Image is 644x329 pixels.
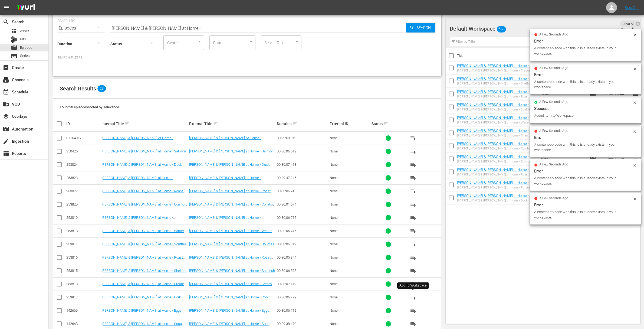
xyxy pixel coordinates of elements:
[20,28,29,34] span: Asset
[57,21,105,36] div: Episodes
[125,121,130,126] span: sort
[3,138,9,145] span: Ingestion
[66,269,100,273] div: 253815
[277,149,328,153] div: 00:30:06.612
[406,23,435,32] button: Search
[534,209,631,220] div: A content-episode with this id is already exists in your workspace.
[3,150,9,157] span: Reports
[277,229,328,233] div: 00:30:06.745
[534,45,631,56] div: A content-episode with this id is already exists in your workspace.
[66,216,100,220] div: 253819
[277,242,328,246] div: 00:30:06.312
[410,228,416,234] span: playlist_add
[410,294,416,301] span: playlist_add
[407,251,420,264] button: playlist_add
[407,278,420,291] button: playlist_add
[66,295,100,299] div: 253812
[101,202,188,210] a: [PERSON_NAME] & [PERSON_NAME] at Home - Comfort Food
[330,149,370,153] div: None
[450,21,629,36] div: Default Workspace
[457,181,531,189] a: [PERSON_NAME] & [PERSON_NAME] at Home - Potatoes
[457,186,537,189] div: [PERSON_NAME] & [PERSON_NAME] at Home - Potatoes
[277,176,328,180] div: 00:29:47.246
[189,269,275,273] a: [PERSON_NAME] & [PERSON_NAME] at Home - Shellfish
[277,189,328,193] div: 00:30:06.745
[625,5,639,10] a: Sign Out
[407,291,420,304] button: playlist_add
[457,64,531,72] a: [PERSON_NAME] & [PERSON_NAME] at Home - Creamy Desserts
[539,32,568,37] span: a few seconds ago
[539,129,568,133] span: a few seconds ago
[189,308,269,312] a: [PERSON_NAME] & [PERSON_NAME] at Home - Eggs
[66,176,100,180] div: 253823
[410,188,416,194] span: playlist_add
[410,307,416,314] span: playlist_add
[277,255,328,259] div: 00:30:05.844
[20,45,32,50] span: Episode
[457,116,531,124] a: [PERSON_NAME] & [PERSON_NAME] at Home - Winter Vegetables
[189,120,275,127] div: External Title
[277,136,328,140] div: 00:29:53.919
[101,295,181,299] a: [PERSON_NAME] & [PERSON_NAME] at Home - Pork
[101,176,175,184] a: [PERSON_NAME] & [PERSON_NAME] at Home - Potatoes
[407,304,420,317] button: playlist_add
[410,201,416,208] span: playlist_add
[277,269,328,273] div: 00:30:06.378
[11,28,17,34] span: Asset
[534,175,631,186] div: A content-episode with this id is already exists in your workspace.
[330,122,370,126] div: External ID
[101,269,187,273] a: [PERSON_NAME] & [PERSON_NAME] at Home - Shellfish
[410,321,416,327] span: playlist_add
[410,241,416,247] span: playlist_add
[407,145,420,158] button: playlist_add
[457,142,531,150] a: [PERSON_NAME] & [PERSON_NAME] at Home - Comfort Food
[457,108,537,111] div: [PERSON_NAME] & [PERSON_NAME] at Home - Soufflés
[330,176,370,180] div: None
[101,216,175,224] a: [PERSON_NAME] & [PERSON_NAME] at Home - Charcuterie
[66,122,100,126] div: ID
[330,202,370,206] div: None
[539,162,568,167] span: a few seconds ago
[534,105,637,112] div: Success
[11,44,17,51] span: Episode
[66,229,100,233] div: 253818
[457,48,538,63] th: Title
[534,134,637,141] div: Error
[60,105,119,109] span: Found 23 episodes sorted by: relevance
[3,77,9,83] span: Channels
[13,1,39,14] img: ans4CAIJ8jUAAAAAAAAAAAAAAAAAAAAAAAAgQb4GAAAAAAAAAAAAAAAAAAAAAAAAJMjXAAAAAAAAAAAAAAAAAAAAAAAAgAT5G...
[189,176,263,184] a: [PERSON_NAME] & [PERSON_NAME] at Home - Potatoes
[410,175,416,181] span: playlist_add
[101,282,186,290] a: [PERSON_NAME] & [PERSON_NAME] at Home - Creamy Desserts
[197,39,202,44] button: Open
[101,242,187,246] a: [PERSON_NAME] & [PERSON_NAME] at Home - Soufflés
[539,100,568,104] span: a few seconds ago
[457,69,537,72] div: [PERSON_NAME] & [PERSON_NAME] at Home - Creamy Desserts
[277,202,328,206] div: 00:30:01.674
[457,121,537,124] div: [PERSON_NAME] & [PERSON_NAME] at Home - Winter Vegetables
[330,189,370,193] div: None
[457,155,531,163] a: [PERSON_NAME] & [PERSON_NAME] at Home - Salmon
[189,229,274,237] a: [PERSON_NAME] & [PERSON_NAME] at Home - Winter Vegetables
[277,282,328,286] div: 00:30:07.112
[410,214,416,221] span: playlist_add
[189,189,274,197] a: [PERSON_NAME] & [PERSON_NAME] at Home - Roast of Veal and Leg of Lamb
[330,242,370,246] div: None
[407,264,420,277] button: playlist_add
[66,149,100,153] div: 350425
[330,255,370,259] div: None
[330,136,370,140] div: None
[66,136,100,140] div: 31164017
[277,308,328,312] div: 00:30:06.712
[457,90,531,98] a: [PERSON_NAME] & [PERSON_NAME] at Home - Roast Chicken
[20,37,26,42] span: Bits
[277,162,328,167] div: 00:30:07.413
[407,171,420,184] button: playlist_add
[3,101,9,108] span: VOD
[277,120,328,127] div: Duration
[60,85,96,92] span: Search Results
[457,129,531,137] a: [PERSON_NAME] & [PERSON_NAME] at Home - Charcuterie
[330,295,370,299] div: None
[3,64,9,71] span: Create
[189,295,268,299] a: [PERSON_NAME] & [PERSON_NAME] at Home - Pork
